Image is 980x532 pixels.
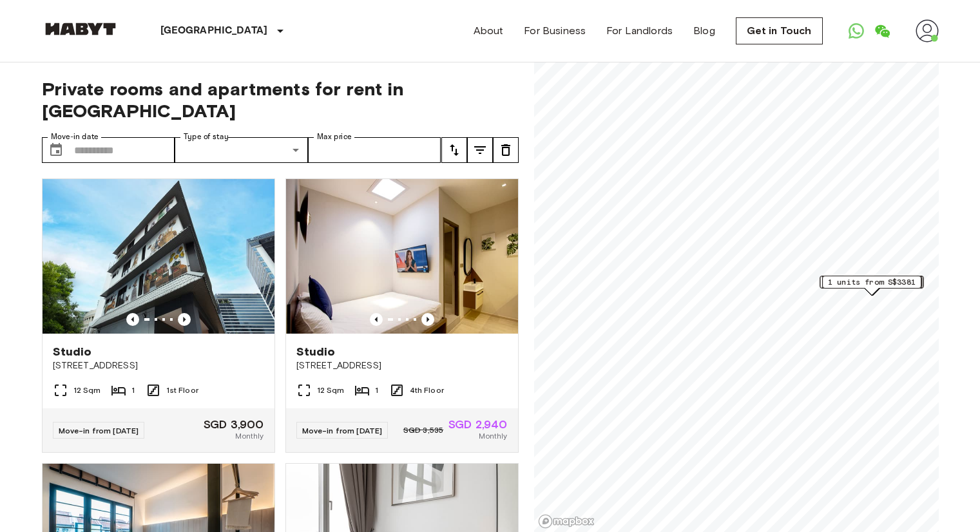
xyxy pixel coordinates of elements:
a: For Business [524,23,586,39]
button: Choose date [43,137,69,163]
span: 1 [131,385,135,396]
span: Studio [296,344,336,359]
button: tune [493,137,519,163]
span: 1st Floor [166,385,198,396]
a: About [474,23,504,39]
a: Blog [693,23,715,39]
img: avatar [916,19,939,43]
span: Monthly [235,430,264,442]
button: Previous image [421,313,434,326]
a: Get in Touch [736,17,823,44]
span: SGD 2,940 [448,419,507,430]
span: 1 units from S$3381 [828,276,916,288]
span: 12 Sqm [73,385,101,396]
a: For Landlords [606,23,673,39]
button: tune [467,137,493,163]
span: Studio [53,344,92,359]
div: Map marker [823,276,922,296]
img: Marketing picture of unit SG-01-110-044_001 [43,179,274,334]
a: Open WeChat [869,18,895,44]
span: SGD 3,535 [403,424,443,436]
label: Move-in date [51,131,99,142]
img: Marketing picture of unit SG-01-110-033-001 [286,179,518,334]
a: Marketing picture of unit SG-01-110-033-001Previous imagePrevious imageStudio[STREET_ADDRESS]12 S... [285,178,519,453]
div: Map marker [820,276,923,296]
span: SGD 3,900 [204,419,264,430]
a: Marketing picture of unit SG-01-110-044_001Previous imagePrevious imageStudio[STREET_ADDRESS]12 S... [42,178,275,453]
div: Map marker [822,276,921,296]
span: Move-in from [DATE] [59,426,139,435]
p: [GEOGRAPHIC_DATA] [160,23,268,39]
button: Previous image [126,313,139,326]
span: 4th Floor [410,385,444,396]
button: Previous image [178,313,191,326]
a: Mapbox logo [538,514,595,529]
button: tune [441,137,467,163]
label: Max price [317,131,352,142]
span: 1 [375,385,378,396]
span: [STREET_ADDRESS] [53,359,264,372]
span: Monthly [479,430,507,442]
button: Previous image [370,313,383,326]
a: Open WhatsApp [843,18,869,44]
span: Private rooms and apartments for rent in [GEOGRAPHIC_DATA] [42,78,519,122]
span: Move-in from [DATE] [302,426,383,435]
span: 12 Sqm [317,385,345,396]
span: [STREET_ADDRESS] [296,359,508,372]
img: Habyt [42,23,119,35]
label: Type of stay [184,131,229,142]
